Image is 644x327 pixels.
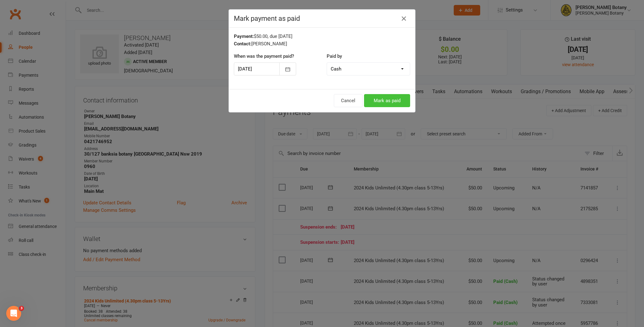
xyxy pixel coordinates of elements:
[334,94,362,107] button: Cancel
[327,52,342,60] label: Paid by
[234,15,410,22] h4: Mark payment as paid
[6,306,21,321] iframe: Intercom live chat
[234,34,254,39] strong: Payment:
[19,306,24,311] span: 3
[234,40,410,48] div: [PERSON_NAME]
[399,14,409,24] button: Close
[234,52,294,60] label: When was the payment paid?
[234,33,410,40] div: $50.00, due [DATE]
[364,94,410,107] button: Mark as paid
[234,41,251,47] strong: Contact:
